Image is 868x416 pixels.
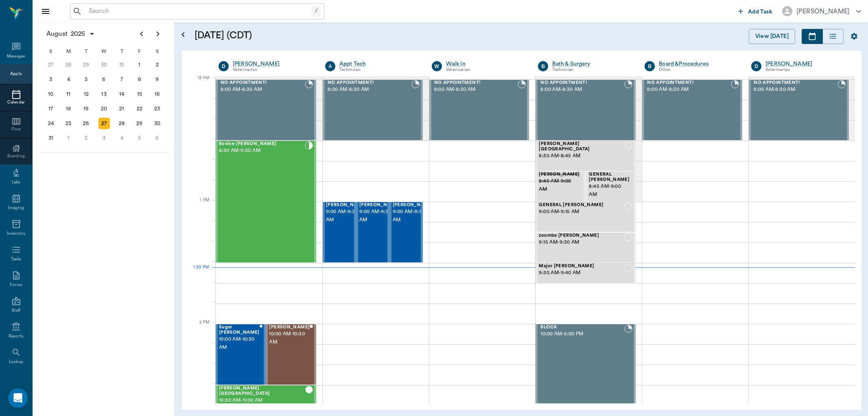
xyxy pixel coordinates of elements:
[148,45,166,57] div: S
[749,29,795,44] button: View [DATE]
[151,88,163,100] div: Saturday, August 16, 2025
[63,88,74,100] div: Monday, August 11, 2025
[45,74,57,85] div: Sunday, August 3, 2025
[552,60,632,68] div: Bath & Surgery
[116,103,127,114] div: Thursday, August 21, 2025
[98,59,110,70] div: Wednesday, July 30, 2025
[429,79,529,141] div: BOOKED, 8:00 AM - 8:30 AM
[98,103,110,114] div: Wednesday, August 20, 2025
[81,118,92,129] div: Tuesday, August 26, 2025
[195,29,408,42] h5: [DATE] (CDT)
[134,132,145,144] div: Friday, September 5, 2025
[539,233,624,238] span: zoomba [PERSON_NAME]
[735,4,776,19] button: Add Task
[540,80,624,86] span: NO APPOINTMENT!
[754,86,837,94] span: 8:00 AM - 8:30 AM
[178,19,188,51] button: Open calendar
[81,88,92,100] div: Tuesday, August 12, 2025
[95,45,113,57] div: W
[536,263,636,283] div: NOT_CONFIRMED, 9:30 AM - 9:40 AM
[188,74,209,94] div: 12 PM
[7,231,25,237] div: Inventory
[63,118,74,129] div: Monday, August 25, 2025
[134,118,145,129] div: Friday, August 29, 2025
[42,45,60,57] div: S
[659,60,739,68] a: Board &Procedures
[233,66,313,73] div: Veterinarian
[356,202,389,263] div: CHECKED_OUT, 9:00 AM - 9:30 AM
[188,196,209,216] div: 1 PM
[116,132,127,144] div: Thursday, September 4, 2025
[540,325,624,330] span: BLOCK
[539,172,579,177] span: [PERSON_NAME]
[134,88,145,100] div: Friday, August 15, 2025
[69,28,87,40] span: 2025
[116,88,127,100] div: Thursday, August 14, 2025
[151,103,163,114] div: Saturday, August 23, 2025
[45,28,69,40] span: August
[60,45,78,57] div: M
[219,147,305,155] span: 8:30 AM - 9:30 AM
[77,45,95,57] div: T
[312,6,321,17] div: /
[647,86,731,94] span: 8:00 AM - 8:30 AM
[45,88,57,100] div: Sunday, August 10, 2025
[219,335,260,352] span: 10:00 AM - 10:30 AM
[151,132,163,144] div: Saturday, September 6, 2025
[63,74,74,85] div: Monday, August 4, 2025
[63,132,74,144] div: Monday, September 1, 2025
[589,183,630,199] span: 8:45 AM - 9:00 AM
[325,61,335,71] div: A
[754,80,837,86] span: NO APPOINTMENT!
[536,171,586,202] div: CANCELED, 8:45 AM - 9:00 AM
[134,74,145,85] div: Friday, August 8, 2025
[323,202,356,263] div: CHECKED_OUT, 9:00 AM - 9:30 AM
[85,6,312,17] input: Search
[233,60,313,68] a: [PERSON_NAME]
[151,74,163,85] div: Saturday, August 9, 2025
[749,79,849,141] div: BOOKED, 8:00 AM - 8:30 AM
[539,141,625,152] span: [PERSON_NAME][GEOGRAPHIC_DATA]
[116,74,127,85] div: Thursday, August 7, 2025
[751,61,761,71] div: D
[432,61,442,71] div: W
[219,396,305,405] span: 10:30 AM - 11:00 AM
[539,202,624,208] span: GENERAL [PERSON_NAME]
[219,386,305,396] span: [PERSON_NAME][GEOGRAPHIC_DATA]
[266,324,316,385] div: CHECKED_OUT, 10:00 AM - 10:30 AM
[216,79,316,141] div: BOOKED, 8:00 AM - 8:30 AM
[536,79,636,141] div: BOOKED, 8:00 AM - 8:30 AM
[538,61,548,71] div: B
[8,388,28,408] div: Open Intercom Messenger
[116,118,127,129] div: Thursday, August 28, 2025
[9,359,23,365] div: Lookup
[589,172,630,183] span: GENERAL [PERSON_NAME]
[37,3,54,20] button: Close drawer
[326,202,367,208] span: [PERSON_NAME]
[116,59,127,70] div: Thursday, July 31, 2025
[765,60,846,68] div: [PERSON_NAME]
[539,208,624,216] span: 9:00 AM - 9:15 AM
[12,308,20,314] div: Staff
[536,141,636,171] div: NOT_CONFIRMED, 8:30 AM - 8:45 AM
[45,59,57,70] div: Sunday, July 27, 2025
[539,264,624,269] span: Major [PERSON_NAME]
[552,66,632,73] div: Technician
[188,318,209,339] div: 2 PM
[446,66,526,73] div: Veterinarian
[81,132,92,144] div: Tuesday, September 2, 2025
[10,282,22,288] div: Forms
[765,66,846,73] div: Veterinarian
[9,333,24,339] div: Reports
[11,256,21,262] div: Tasks
[151,118,163,129] div: Saturday, August 30, 2025
[359,202,400,208] span: [PERSON_NAME]
[98,132,110,144] div: Wednesday, September 3, 2025
[81,59,92,70] div: Tuesday, July 29, 2025
[12,179,20,185] div: Labs
[98,88,110,100] div: Wednesday, August 13, 2025
[539,152,625,160] span: 8:30 AM - 8:45 AM
[150,26,166,42] button: Next page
